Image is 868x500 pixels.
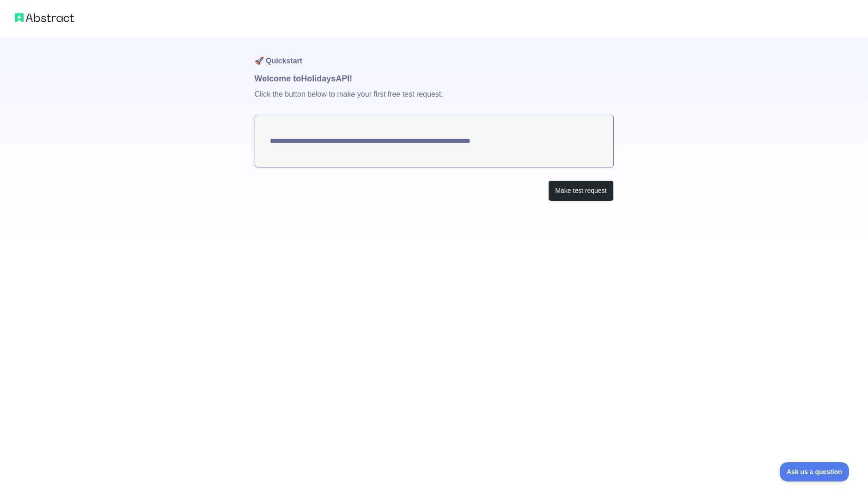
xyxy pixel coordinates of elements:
[255,85,614,115] p: Click the button below to make your first free test request.
[255,72,614,85] h1: Welcome to Holidays API!
[548,180,613,201] button: Make test request
[15,11,74,24] img: Abstract logo
[255,37,614,72] h1: 🚀 Quickstart
[780,462,850,481] iframe: Toggle Customer Support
